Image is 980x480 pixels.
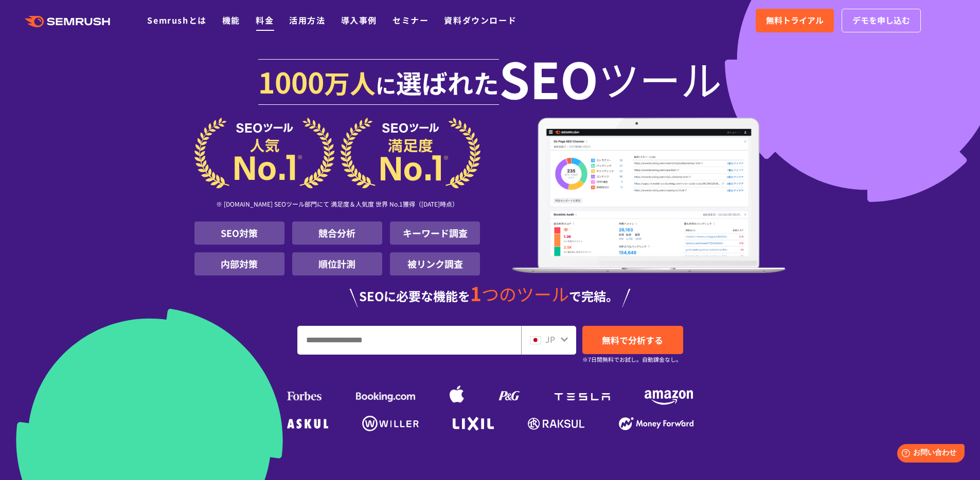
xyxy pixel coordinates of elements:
[598,58,722,99] span: ツール
[444,14,516,26] a: 資料ダウンロード
[842,9,921,32] a: デモを申し込む
[888,440,969,469] iframe: Help widget launcher
[582,326,683,354] a: 無料で分析する
[545,333,555,345] span: JP
[470,279,482,307] span: 1
[147,14,206,26] a: Semrushとは
[499,58,598,99] span: SEO
[582,355,682,364] small: ※7日間無料でお試し。自動課金なし。
[482,281,569,306] span: つのツール
[258,61,324,102] span: 1000
[194,189,480,221] div: ※ [DOMAIN_NAME] SEOツール部門にて 満足度＆人気度 世界 No.1獲得（[DATE]時点）
[289,14,325,26] a: 活用方法
[194,252,284,275] li: 内部対策
[396,64,499,101] span: 選ばれた
[194,221,284,245] li: SEO対策
[292,252,382,275] li: 順位計測
[292,221,382,245] li: 競合分析
[222,14,240,26] a: 機能
[766,14,824,27] span: 無料トライアル
[194,284,786,307] div: SEOに必要な機能を
[256,14,274,26] a: 料金
[393,14,429,26] a: セミナー
[390,252,480,275] li: 被リンク調査
[390,221,480,245] li: キーワード調査
[602,334,663,346] span: 無料で分析する
[298,326,521,354] input: URL、キーワードを入力してください
[341,14,377,26] a: 導入事例
[376,70,396,100] span: に
[324,64,376,101] span: 万人
[852,14,910,27] span: デモを申し込む
[569,287,618,305] span: で完結。
[756,9,834,32] a: 無料トライアル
